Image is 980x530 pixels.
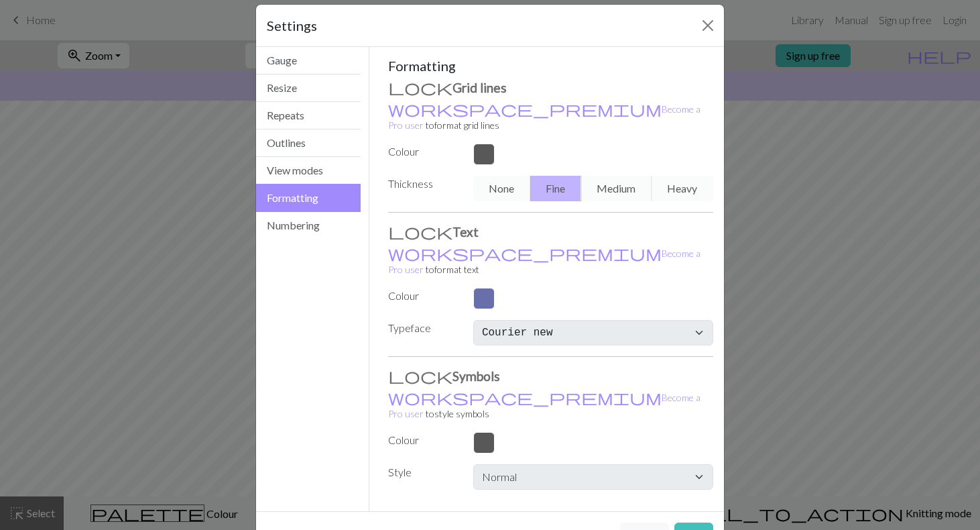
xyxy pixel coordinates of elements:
[388,248,700,275] small: to format text
[256,157,361,184] button: View modes
[388,223,714,240] h3: Text
[388,392,700,419] a: Become a Pro user
[388,244,662,262] span: workspace_premium
[380,144,465,160] label: Colour
[256,47,361,74] button: Gauge
[267,15,317,36] h5: Settings
[388,99,662,118] span: workspace_premium
[256,74,361,102] button: Resize
[380,432,465,448] label: Colour
[256,102,361,129] button: Repeats
[380,464,465,484] label: Style
[388,388,662,407] span: workspace_premium
[388,103,700,131] small: to format grid lines
[388,248,700,275] a: Become a Pro user
[697,15,719,36] button: Close
[256,129,361,157] button: Outlines
[388,58,714,74] h5: Formatting
[256,212,361,239] button: Numbering
[380,320,465,340] label: Typeface
[256,184,361,212] button: Formatting
[388,103,700,131] a: Become a Pro user
[380,176,465,196] label: Thickness
[388,368,714,384] h3: Symbols
[380,288,465,304] label: Colour
[388,392,700,419] small: to style symbols
[388,79,714,95] h3: Grid lines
